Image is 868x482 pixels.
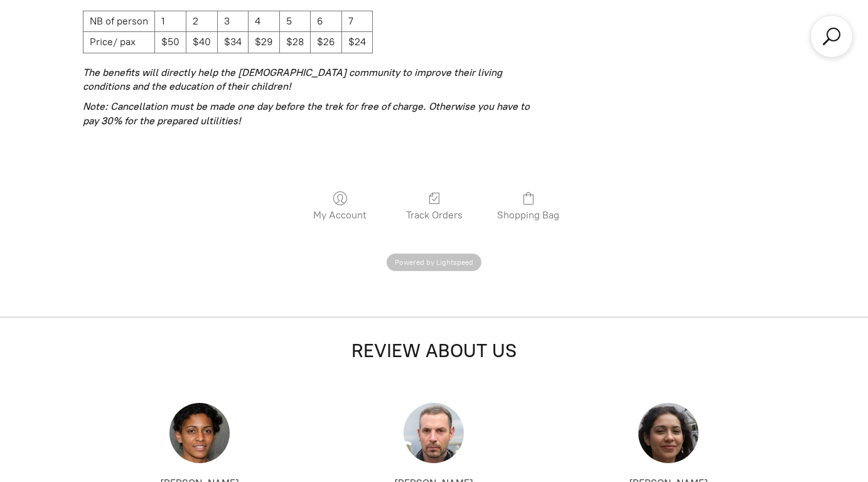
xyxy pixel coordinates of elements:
[154,11,186,31] td: 1
[83,67,502,92] em: The benefits will directly help the [DEMOGRAPHIC_DATA] community to improve their living conditio...
[154,32,186,53] td: $50
[248,32,279,53] td: $29
[279,32,310,53] td: $28
[186,11,217,31] td: 2
[387,254,481,271] span: Powered by Lightspeed
[400,191,469,221] a: Track Orders
[186,32,217,53] td: $40
[341,11,372,31] td: 7
[83,11,154,31] td: NB of person
[83,100,90,112] em: N
[279,11,310,31] td: 5
[217,11,248,31] td: 3
[310,11,341,31] td: 6
[203,338,665,363] h2: REVIEW ABOUT US
[217,32,248,53] td: $34
[83,100,530,126] em: ote: Cancellation must be made one day before the trek for free of charge. Otherwise you have to ...
[248,11,279,31] td: 4
[341,32,372,53] td: $24
[307,191,373,221] a: My Account
[491,191,565,221] a: Shopping Bag
[310,32,341,53] td: $26
[83,32,154,53] td: Price/ pax
[820,25,843,48] a: Search products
